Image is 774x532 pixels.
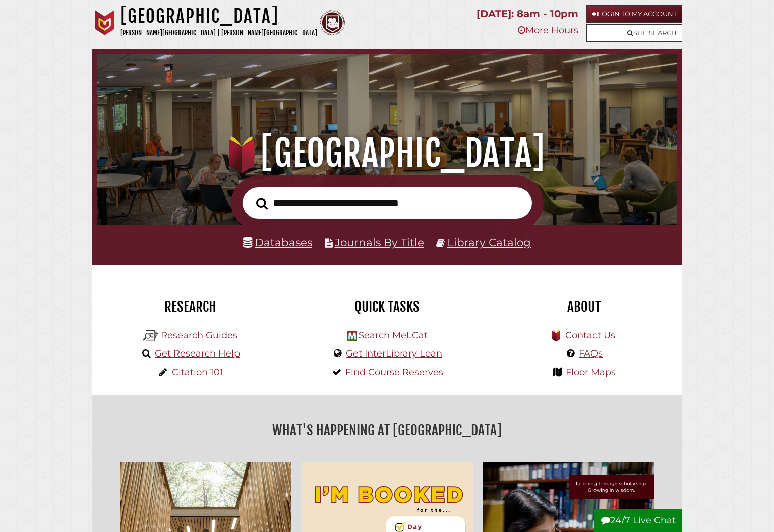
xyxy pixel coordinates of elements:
button: Search [251,195,273,212]
h2: What's Happening at [GEOGRAPHIC_DATA] [100,419,675,442]
a: Find Course Reserves [345,367,443,378]
img: Calvin Theological Seminary [320,10,345,35]
h2: Research [100,298,281,315]
img: Hekman Library Logo [143,328,158,343]
a: FAQs [579,348,603,359]
h2: About [493,298,675,315]
a: Research Guides [161,330,237,341]
a: Get Research Help [155,348,240,359]
h2: Quick Tasks [296,298,478,315]
h1: [GEOGRAPHIC_DATA] [120,5,317,27]
a: Login to My Account [586,5,682,23]
a: Get InterLibrary Loan [346,348,442,359]
a: Site Search [586,24,682,42]
h1: [GEOGRAPHIC_DATA] [109,131,666,175]
a: Floor Maps [566,367,616,378]
p: [DATE]: 8am - 10pm [477,5,578,23]
p: [PERSON_NAME][GEOGRAPHIC_DATA] | [PERSON_NAME][GEOGRAPHIC_DATA] [120,27,317,39]
i: Search [256,198,268,210]
a: Citation 101 [172,367,223,378]
a: More Hours [518,25,578,36]
a: Journals By Title [335,235,424,249]
img: Calvin University [92,10,117,35]
a: Databases [243,235,312,249]
a: Library Catalog [447,235,531,249]
a: Contact Us [565,330,615,341]
img: Hekman Library Logo [347,331,357,341]
a: Search MeLCat [359,330,428,341]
